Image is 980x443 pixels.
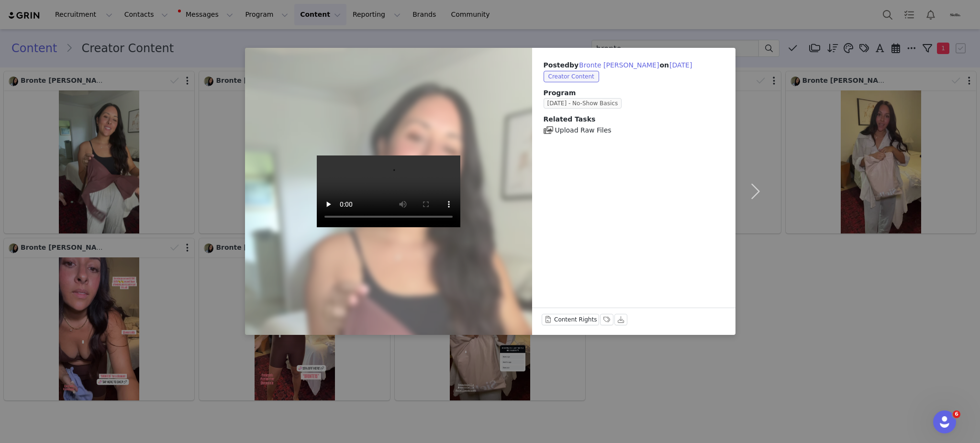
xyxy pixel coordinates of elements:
iframe: Intercom live chat [933,410,956,433]
button: [DATE] [669,59,692,71]
button: Content Rights [542,314,600,325]
button: Bronte [PERSON_NAME] [579,59,659,71]
span: Related Tasks [544,115,596,123]
span: by [569,61,660,69]
span: 6 [953,410,960,418]
span: Posted on [544,61,693,69]
a: [DATE] - No-Show Basics [544,99,626,107]
span: Upload Raw Files [555,125,612,135]
span: Program [544,88,724,98]
span: Creator Content [544,71,599,82]
span: [DATE] - No-Show Basics [544,98,622,109]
